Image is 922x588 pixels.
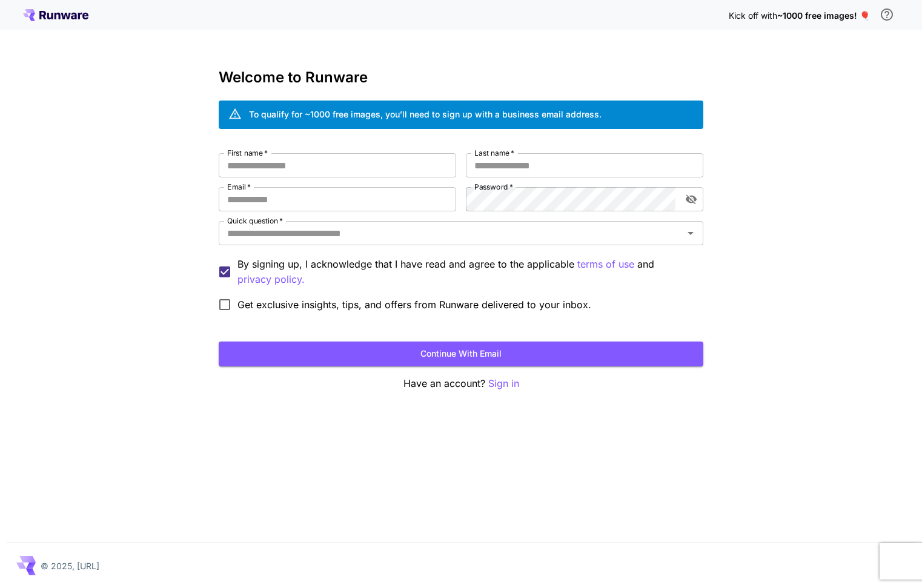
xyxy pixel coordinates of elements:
span: Kick off with [729,10,777,21]
label: Email [227,182,251,192]
label: Last name [474,148,514,158]
button: toggle password visibility [680,188,702,210]
button: Continue with email [219,342,703,366]
p: terms of use [577,257,634,272]
div: To qualify for ~1000 free images, you’ll need to sign up with a business email address. [249,108,602,121]
button: By signing up, I acknowledge that I have read and agree to the applicable and privacy policy. [577,257,634,272]
button: By signing up, I acknowledge that I have read and agree to the applicable terms of use and [237,272,305,287]
button: In order to qualify for free credit, you need to sign up with a business email address and click ... [875,2,899,27]
label: First name [227,148,268,158]
p: © 2025, [URL] [41,560,99,572]
label: Quick question [227,216,283,226]
p: privacy policy. [237,272,305,287]
button: Sign in [488,376,519,391]
label: Password [474,182,513,192]
p: By signing up, I acknowledge that I have read and agree to the applicable and [237,257,694,287]
button: Open [682,225,699,242]
h3: Welcome to Runware [219,69,703,86]
p: Have an account? [219,376,703,391]
span: Get exclusive insights, tips, and offers from Runware delivered to your inbox. [237,297,591,312]
span: ~1000 free images! 🎈 [777,10,870,21]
